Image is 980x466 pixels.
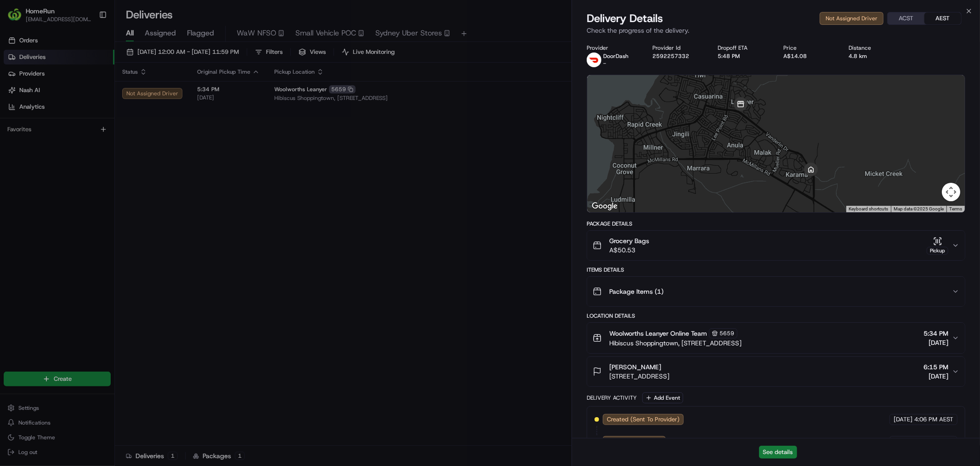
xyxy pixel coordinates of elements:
[587,323,965,353] button: Woolworths Leanyer Online Team5659Hibiscus Shoppingtown, [STREET_ADDRESS]5:34 PM[DATE]
[587,11,663,26] span: Delivery Details
[652,44,703,52] div: Provider Id
[589,200,620,212] img: Google
[609,372,669,381] span: [STREET_ADDRESS]
[587,220,965,227] div: Package Details
[894,206,944,211] span: Map data ©2025 Google
[607,415,680,424] span: Created (Sent To Provider)
[927,237,948,255] button: Pickup
[849,44,900,52] div: Distance
[609,362,661,372] span: [PERSON_NAME]
[923,362,948,372] span: 6:15 PM
[923,338,948,347] span: [DATE]
[718,44,769,52] div: Dropoff ETA
[923,329,948,338] span: 5:34 PM
[783,44,834,52] div: Price
[587,52,601,67] img: doordash_logo_v2.png
[587,394,637,402] div: Delivery Activity
[642,392,683,403] button: Add Event
[924,12,961,24] button: AEST
[609,245,649,255] span: A$50.53
[914,415,953,424] span: 4:06 PM AEST
[888,12,924,24] button: ACST
[894,437,912,446] span: [DATE]
[587,231,965,260] button: Grocery BagsA$50.53Pickup
[923,372,948,381] span: [DATE]
[587,277,965,306] button: Package Items (1)
[914,437,953,446] span: 4:06 PM AEST
[849,206,888,212] button: Keyboard shortcuts
[927,247,948,255] div: Pickup
[587,44,638,52] div: Provider
[652,52,689,60] button: 2592257332
[783,52,834,60] div: A$14.08
[849,52,900,60] div: 4.8 km
[609,287,663,296] span: Package Items ( 1 )
[587,312,965,320] div: Location Details
[589,200,620,212] a: Open this area in Google Maps (opens a new window)
[942,183,960,201] button: Map camera controls
[607,437,662,446] span: Not Assigned Driver
[603,52,629,60] span: DoorDash
[587,26,965,35] p: Check the progress of the delivery.
[587,266,965,274] div: Items Details
[609,236,649,245] span: Grocery Bags
[949,206,962,211] a: Terms
[759,446,797,459] button: See details
[718,52,769,60] div: 5:48 PM
[894,415,912,424] span: [DATE]
[719,330,734,337] span: 5659
[609,329,707,338] span: Woolworths Leanyer Online Team
[609,338,742,348] span: Hibiscus Shoppingtown, [STREET_ADDRESS]
[587,357,965,386] button: [PERSON_NAME][STREET_ADDRESS]6:15 PM[DATE]
[603,60,606,67] span: -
